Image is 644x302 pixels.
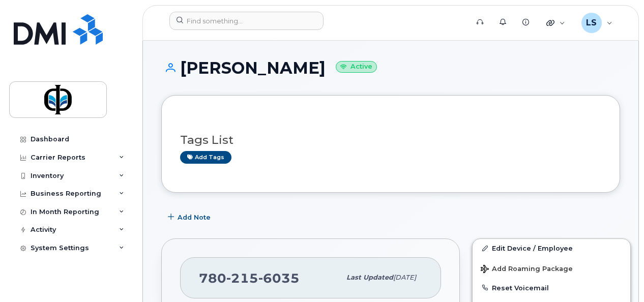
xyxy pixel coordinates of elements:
h3: Tags List [180,134,601,146]
a: Edit Device / Employee [473,239,630,257]
span: Add Roaming Package [481,265,573,275]
span: 780 [199,270,300,286]
h1: [PERSON_NAME] [161,59,620,77]
button: Reset Voicemail [473,279,630,297]
span: [DATE] [393,274,416,281]
a: Add tags [180,151,231,164]
span: Add Note [178,213,211,222]
button: Add Note [161,208,219,226]
button: Add Roaming Package [473,258,630,279]
span: 215 [226,270,258,286]
small: Active [336,61,377,73]
span: 6035 [258,270,300,286]
span: Last updated [346,274,393,281]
